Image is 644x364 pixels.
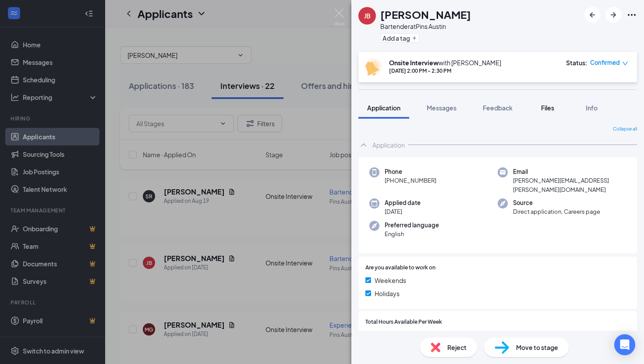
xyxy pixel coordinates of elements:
[584,7,600,23] button: ArrowLeftNew
[513,167,626,176] span: Email
[513,176,626,194] span: [PERSON_NAME][EMAIL_ADDRESS][PERSON_NAME][DOMAIN_NAME]
[513,207,600,216] span: Direct application, Careers page
[375,289,400,298] span: Holidays
[372,141,405,149] div: Application
[483,104,513,112] span: Feedback
[447,343,467,352] span: Reject
[389,58,501,67] div: with [PERSON_NAME]
[590,58,620,67] span: Confirmed
[541,104,554,112] span: Files
[566,58,587,67] div: Status :
[358,140,369,150] svg: ChevronUp
[385,176,436,185] span: [PHONE_NUMBER]
[365,264,435,272] span: Are you available to work on
[412,35,417,41] svg: Plus
[605,7,621,23] button: ArrowRight
[380,22,471,31] div: Bartender at Pins Austin
[626,10,637,20] svg: Ellipses
[385,230,439,238] span: English
[365,318,442,326] span: Total Hours Available Per Week
[587,10,598,20] svg: ArrowLeftNew
[380,33,419,42] button: PlusAdd a tag
[614,334,635,355] div: Open Intercom Messenger
[622,60,628,67] span: down
[385,167,436,176] span: Phone
[367,104,400,112] span: Application
[608,10,619,20] svg: ArrowRight
[365,329,630,339] span: 24 - 32 hours
[516,343,558,352] span: Move to stage
[427,104,456,112] span: Messages
[389,67,501,74] div: [DATE] 2:00 PM - 2:30 PM
[586,104,598,112] span: Info
[389,59,439,67] b: Onsite Interview
[385,198,421,207] span: Applied date
[380,7,471,22] h1: [PERSON_NAME]
[513,198,600,207] span: Source
[375,276,406,285] span: Weekends
[613,126,637,133] span: Collapse all
[385,221,439,230] span: Preferred language
[385,207,421,216] span: [DATE]
[364,11,371,20] div: JB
